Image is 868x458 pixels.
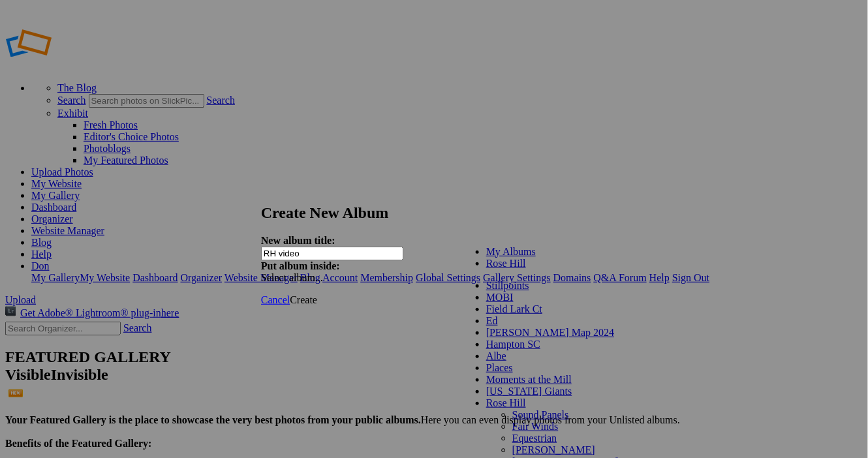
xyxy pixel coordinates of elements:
span: Create [290,294,317,305]
h2: Create New Album [261,204,607,222]
strong: New album title: [261,235,335,246]
a: Cancel [261,294,290,305]
span: Select album... [261,272,323,283]
strong: Put album inside: [261,260,340,271]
